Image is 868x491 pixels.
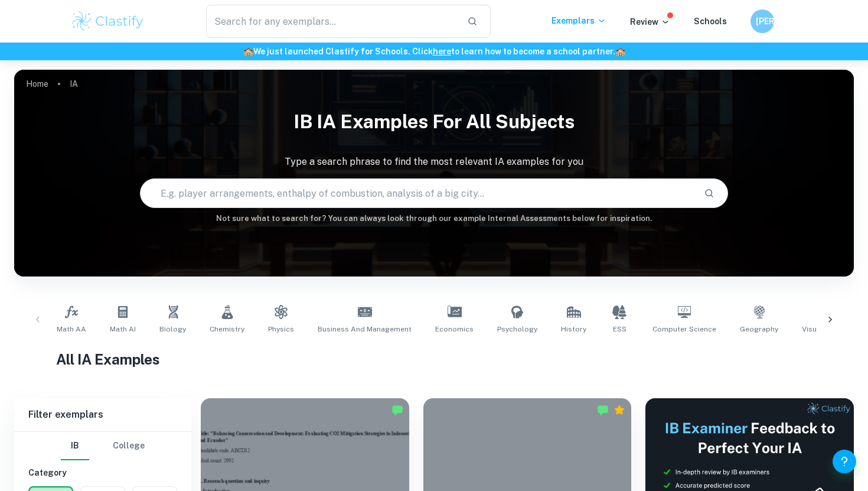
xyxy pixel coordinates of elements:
h6: Filter exemplars [14,398,191,431]
div: Filter type choice [61,432,145,460]
span: Biology [159,324,186,334]
h6: Category [28,466,177,479]
a: here [433,47,451,56]
img: Clastify logo [70,9,145,33]
span: History [561,324,586,334]
img: Marked [391,404,403,416]
span: Economics [435,324,474,334]
button: Help and Feedback [833,450,856,473]
div: Premium [614,404,625,416]
button: [PERSON_NAME] [750,9,774,33]
span: Physics [268,324,294,334]
p: IA [70,77,78,90]
h1: All IA Examples [56,349,812,370]
h6: [PERSON_NAME] [756,15,769,28]
span: Business and Management [318,324,412,334]
p: Type a search phrase to find the most relevant IA examples for you [14,155,854,169]
span: Psychology [497,324,537,334]
span: Geography [740,324,778,334]
span: ESS [613,324,626,334]
span: Math AA [57,324,86,334]
input: Search for any exemplars... [206,5,458,38]
input: E.g. player arrangements, enthalpy of combustion, analysis of a big city... [141,177,694,210]
h1: IB IA examples for all subjects [14,103,854,141]
img: Marked [597,404,609,416]
span: Math AI [110,324,136,334]
button: College [113,432,145,460]
h6: Not sure what to search for? You can always look through our example Internal Assessments below f... [14,213,854,225]
button: IB [61,432,89,460]
span: 🏫 [243,47,253,56]
a: Schools [694,17,727,26]
p: Exemplars [552,14,606,27]
button: Search [699,183,719,203]
a: Home [26,76,48,92]
span: 🏫 [615,47,625,56]
span: Computer Science [652,324,716,334]
span: Chemistry [210,324,244,334]
p: Review [630,15,670,28]
h6: We just launched Clastify for Schools. Click to learn how to become a school partner. [2,45,866,58]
